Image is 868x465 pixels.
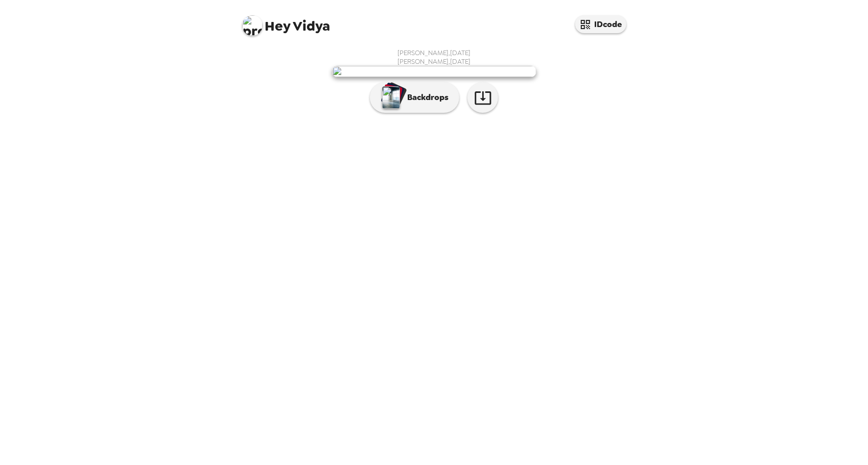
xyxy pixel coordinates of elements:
[370,82,459,113] button: Backdrops
[242,15,263,36] img: profile pic
[242,10,331,33] span: Vidya
[575,15,626,33] button: IDcode
[402,91,449,104] p: Backdrops
[397,57,471,66] span: [PERSON_NAME] , [DATE]
[265,17,291,35] span: Hey
[397,48,471,57] span: [PERSON_NAME] , [DATE]
[332,66,536,77] img: user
